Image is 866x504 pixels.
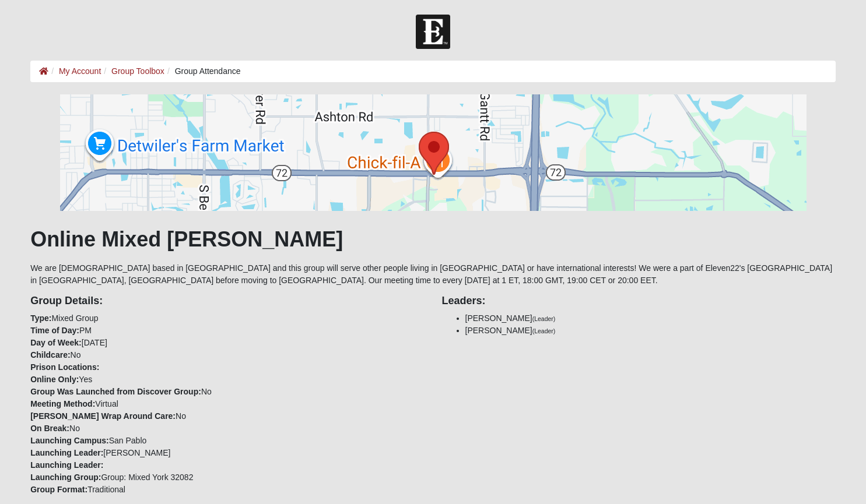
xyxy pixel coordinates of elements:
li: [PERSON_NAME] [465,325,836,337]
h4: Leaders: [442,295,836,308]
strong: Day of Week: [30,338,82,347]
strong: Time of Day: [30,326,79,335]
strong: On Break: [30,424,69,433]
strong: [PERSON_NAME] Wrap Around Care: [30,411,176,421]
strong: Childcare: [30,350,70,360]
strong: Meeting Method: [30,399,95,408]
strong: Type: [30,313,51,323]
li: [PERSON_NAME] [465,312,836,325]
strong: Prison Locations: [30,362,99,372]
img: Church of Eleven22 Logo [416,15,450,49]
strong: Launching Campus: [30,436,109,445]
a: My Account [59,66,101,76]
span: HTML Size: 178 KB [181,490,249,501]
div: Mixed Group PM [DATE] No Yes No Virtual No No San Pablo [PERSON_NAME] Group: Mixed York 32082 Tra... [22,287,433,496]
strong: Launching Leader: [30,460,103,470]
small: (Leader) [532,315,556,322]
a: Page Load Time: 1.41s [11,491,83,499]
span: ViewState Size: 47 KB [95,490,172,501]
li: Group Attendance [164,65,241,77]
strong: Online Only: [30,375,79,384]
a: Page Properties (Alt+P) [837,484,858,501]
h1: Online Mixed [PERSON_NAME] [30,227,836,252]
a: Group Toolbox [111,66,164,76]
strong: Launching Leader: [30,448,103,457]
strong: Launching Group: [30,473,101,482]
small: (Leader) [532,327,556,334]
h4: Group Details: [30,295,424,308]
strong: Group Was Launched from Discover Group: [30,387,201,396]
a: Web cache enabled [258,488,264,501]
